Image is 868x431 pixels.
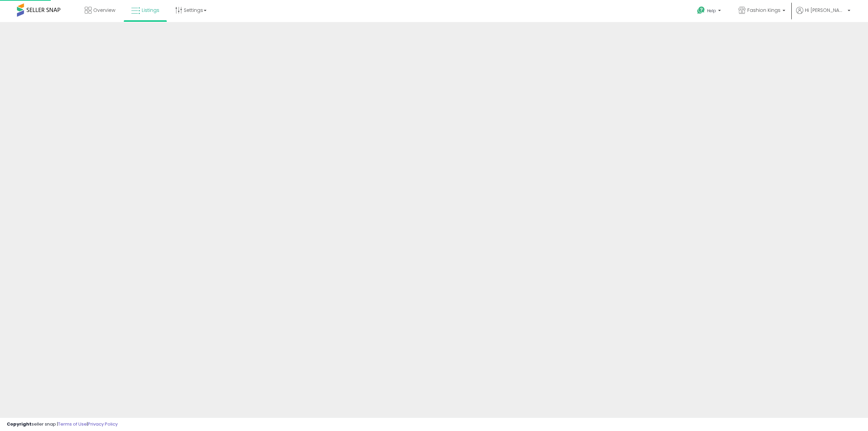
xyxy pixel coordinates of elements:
[93,7,115,14] span: Overview
[747,7,781,14] span: Fashion Kings
[707,8,716,14] span: Help
[796,7,850,22] a: Hi [PERSON_NAME]
[692,1,728,22] a: Help
[697,6,705,15] i: Get Help
[142,7,159,14] span: Listings
[805,7,846,14] span: Hi [PERSON_NAME]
